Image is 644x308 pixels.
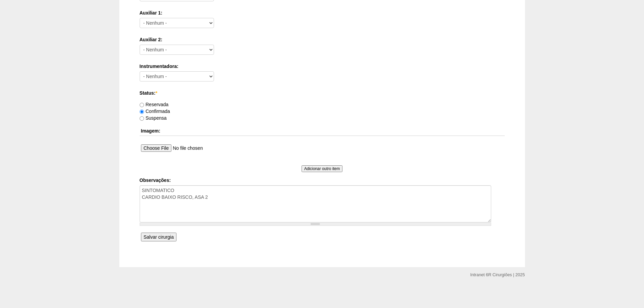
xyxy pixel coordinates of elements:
[140,126,505,136] th: Imagem:
[140,177,505,184] label: Observações:
[140,90,505,96] label: Status:
[141,233,176,241] input: Salvar cirurgia
[140,36,505,43] label: Auxiliar 2:
[140,102,169,107] label: Reservada
[470,271,525,278] div: Intranet 6R Cirurgiões | 2025
[156,90,157,96] span: Este campo é obrigatório.
[140,9,505,16] label: Auxiliar 1:
[140,115,167,121] label: Suspensa
[302,165,343,172] input: Adicionar outro item
[140,63,505,70] label: Instrumentadora:
[140,109,170,114] label: Confirmada
[140,103,144,107] input: Reservada
[140,110,144,114] input: Confirmada
[140,116,144,121] input: Suspensa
